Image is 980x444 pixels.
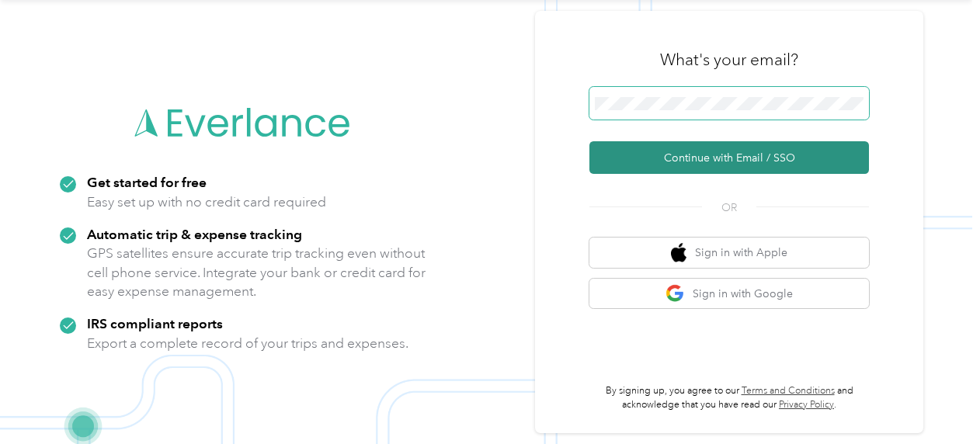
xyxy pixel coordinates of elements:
[660,49,798,71] h3: What's your email?
[87,193,326,212] p: Easy set up with no credit card required
[589,141,869,174] button: Continue with Email / SSO
[589,384,869,411] p: By signing up, you agree to our and acknowledge that you have read our .
[665,284,685,304] img: google logo
[589,279,869,309] button: google logoSign in with Google
[87,174,207,190] strong: Get started for free
[87,315,223,331] strong: IRS compliant reports
[87,226,302,242] strong: Automatic trip & expense tracking
[702,199,756,216] span: OR
[87,244,426,301] p: GPS satellites ensure accurate trip tracking even without cell phone service. Integrate your bank...
[779,399,834,411] a: Privacy Policy
[589,238,869,268] button: apple logoSign in with Apple
[87,334,408,353] p: Export a complete record of your trips and expenses.
[742,385,835,397] a: Terms and Conditions
[671,243,686,262] img: apple logo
